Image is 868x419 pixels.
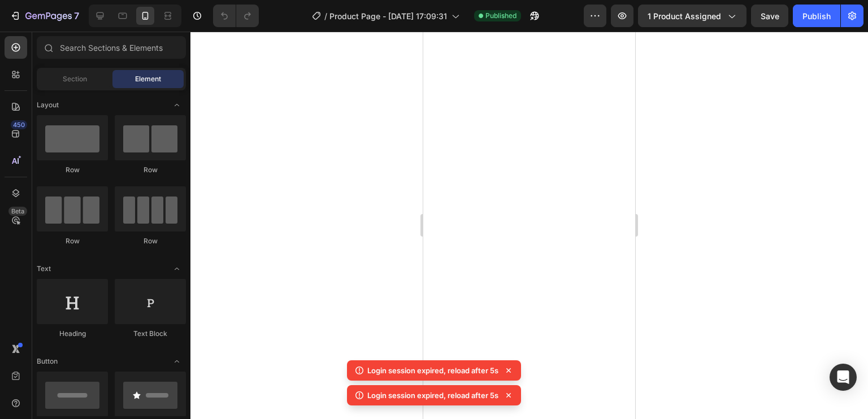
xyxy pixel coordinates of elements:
span: Toggle open [168,260,186,278]
span: Section [63,74,87,84]
button: 1 product assigned [638,5,747,27]
div: Publish [802,10,831,22]
div: 450 [11,120,27,129]
span: Save [761,11,779,21]
span: Published [485,11,517,21]
span: Element [135,74,161,84]
span: Button [37,356,58,366]
button: Publish [793,5,840,27]
span: Toggle open [168,352,186,370]
p: Login session expired, reload after 5s [367,365,498,376]
button: Save [751,5,788,27]
span: Layout [37,100,59,110]
span: 1 product assigned [648,10,721,22]
div: Row [115,165,186,175]
input: Search Sections & Elements [37,36,186,59]
div: Text Block [115,329,186,339]
button: 7 [5,5,84,27]
span: Product Page - [DATE] 17:09:31 [329,10,447,22]
p: 7 [74,9,79,23]
div: Row [37,236,108,246]
iframe: Design area [423,32,635,419]
span: Toggle open [168,96,186,114]
div: Row [37,165,108,175]
div: Beta [8,207,27,216]
div: Open Intercom Messenger [830,364,857,391]
span: / [324,10,327,22]
div: Row [115,236,186,246]
span: Text [37,264,51,274]
div: Undo/Redo [213,5,259,27]
div: Heading [37,329,108,339]
p: Login session expired, reload after 5s [367,390,498,401]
